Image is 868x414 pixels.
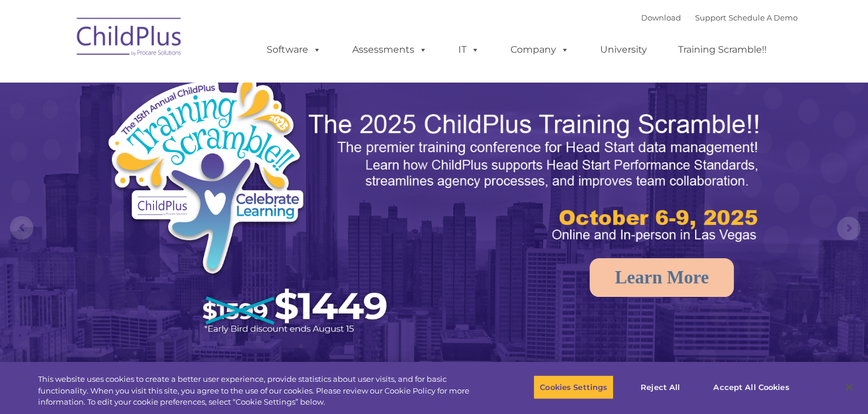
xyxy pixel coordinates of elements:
button: Cookies Settings [533,375,614,399]
a: University [588,38,659,61]
a: Learn More [590,258,734,297]
button: Accept All Cookies [707,375,795,399]
button: Close [836,374,862,400]
a: Assessments [341,38,439,61]
div: This website uses cookies to create a better user experience, provide statistics about user visit... [38,374,478,408]
a: Training Scramble!! [666,38,778,61]
button: Reject All [624,375,697,399]
span: Phone number [163,125,213,134]
a: Schedule A Demo [729,13,798,22]
a: Support [695,13,726,22]
a: Download [641,13,681,22]
a: Company [499,38,581,61]
span: Last name [163,77,199,86]
font: | [641,13,798,22]
a: IT [447,38,491,61]
img: ChildPlus by Procare Solutions [71,9,188,68]
a: Software [255,38,333,61]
